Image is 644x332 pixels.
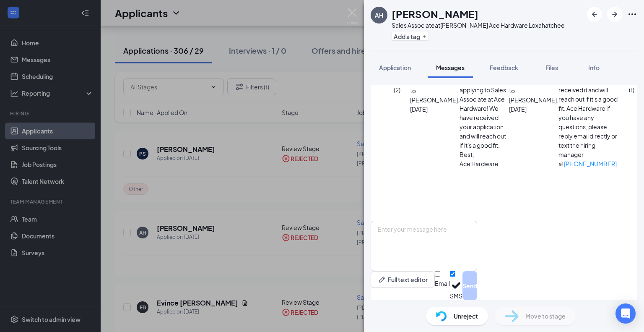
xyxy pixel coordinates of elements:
[627,9,637,19] svg: Ellipses
[589,9,600,19] svg: ArrowLeftNew
[435,271,440,277] input: Email
[588,64,600,71] span: Info
[490,64,518,71] span: Feedback
[392,7,478,21] h1: [PERSON_NAME]
[435,279,450,288] div: Email
[375,11,383,19] div: AH
[392,32,429,41] button: PlusAdd a tag
[392,21,565,29] div: Sales Associate at [PERSON_NAME] Ace Hardware Loxahatchee
[525,311,566,321] span: Move to stage
[436,64,465,71] span: Messages
[450,292,462,300] div: SMS
[460,159,509,168] p: Ace Hardware
[422,34,427,39] svg: Plus
[379,64,411,71] span: Application
[564,160,617,167] a: [PHONE_NUMBER]
[462,271,477,300] button: Send
[615,303,636,324] div: Open Intercom Messenger
[607,7,622,22] button: ArrowRight
[545,64,558,71] span: Files
[378,275,386,284] svg: Pen
[454,311,478,321] span: Unreject
[371,271,435,288] button: Full text editorPen
[610,9,620,19] svg: ArrowRight
[450,271,455,277] input: SMS
[587,7,602,22] button: ArrowLeftNew
[509,105,527,114] span: [DATE]
[410,105,428,114] span: [DATE]
[460,150,509,159] p: Best,
[450,279,462,292] svg: Checkmark
[460,76,509,150] p: Thank you for applying to Sales Associate at Ace Hardware! We have received your application and ...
